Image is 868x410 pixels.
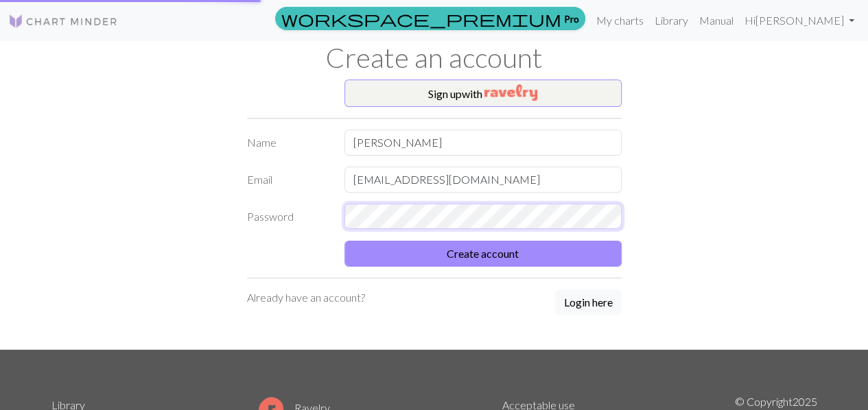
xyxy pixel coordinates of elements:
[275,7,585,30] a: Pro
[8,13,118,29] img: Logo
[43,41,825,74] h1: Create an account
[694,7,739,34] a: Manual
[239,167,337,193] label: Email
[247,289,365,306] p: Already have an account?
[649,7,694,34] a: Library
[555,289,622,315] button: Login here
[739,7,860,34] a: Hi[PERSON_NAME]
[344,80,622,107] button: Sign upwith
[484,84,537,101] img: Ravelry
[555,289,622,317] a: Login here
[239,130,337,156] label: Name
[344,241,622,267] button: Create account
[239,204,337,230] label: Password
[591,7,649,34] a: My charts
[281,9,561,28] span: workspace_premium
